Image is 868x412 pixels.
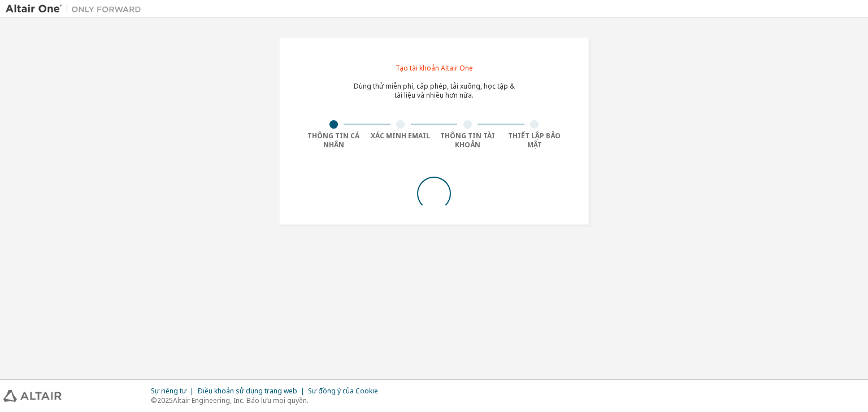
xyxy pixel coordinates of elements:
font: Sự đồng ý của Cookie [308,386,378,396]
font: 2025 [157,396,173,405]
font: tài liệu và nhiều hơn nữa. [394,90,474,100]
font: Xác minh Email [371,131,430,141]
img: altair_logo.svg [3,390,62,402]
img: Altair One [6,3,147,15]
font: Điều khoản sử dụng trang web [197,386,297,396]
font: Thông tin tài khoản [440,131,495,150]
font: © [151,396,157,405]
font: Sự riêng tư [151,386,186,396]
font: Altair Engineering, Inc. Bảo lưu mọi quyền. [173,396,309,405]
font: Dùng thử miễn phí, cấp phép, tải xuống, học tập & [354,81,515,91]
font: Tạo tài khoản Altair One [396,63,473,73]
font: Thông tin cá nhân [307,131,359,150]
font: Thiết lập bảo mật [508,131,561,150]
